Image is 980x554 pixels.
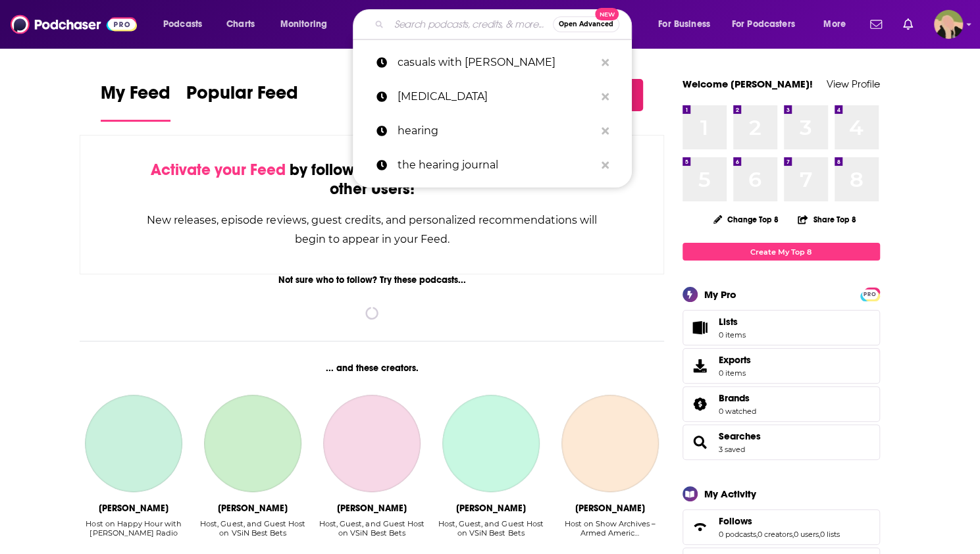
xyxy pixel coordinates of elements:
a: Show notifications dropdown [865,13,887,36]
span: Searches [683,424,880,460]
a: casuals with [PERSON_NAME] [353,45,632,80]
span: , [792,530,794,539]
a: PRO [862,289,878,299]
a: Mark Walters [561,395,659,492]
span: Exports [687,357,713,375]
span: Follows [719,515,752,527]
a: Femi Abebefe [442,395,540,492]
span: 0 items [719,368,751,378]
span: For Podcasters [732,15,795,34]
button: Change Top 8 [706,211,787,228]
span: PRO [862,290,878,299]
span: Exports [719,354,751,366]
span: Follows [683,509,880,545]
button: open menu [649,14,727,35]
a: Wes Reynolds [204,395,301,492]
a: Lists [683,310,880,345]
a: Exports [683,348,880,384]
div: Host on Show Archives – Armed Americ… [555,519,664,547]
a: Show notifications dropdown [898,13,918,36]
span: Charts [226,15,255,34]
a: Welcome [PERSON_NAME]! [683,78,813,90]
span: My Feed [101,82,170,112]
span: Lists [719,316,746,328]
a: 0 users [794,530,819,539]
div: Dave Ross [337,503,407,514]
button: open menu [723,14,814,35]
a: 0 creators [758,530,792,539]
button: open menu [271,14,344,35]
div: New releases, episode reviews, guest credits, and personalized recommendations will begin to appe... [146,211,598,249]
a: 0 watched [719,407,756,416]
div: ... and these creators. [80,363,665,374]
div: Not sure who to follow? Try these podcasts... [80,274,665,286]
a: Follows [719,515,840,527]
a: Charts [218,14,263,35]
p: hearing [398,114,595,148]
span: Popular Feed [186,82,298,112]
a: 3 saved [719,445,745,454]
div: Host, Guest, and Guest Host on VSiN Best Bets [198,519,307,547]
span: More [823,15,846,34]
a: 0 podcasts [719,530,756,539]
a: View Profile [827,78,880,90]
span: Logged in as KatMcMahonn [934,10,963,39]
button: open menu [814,14,862,35]
span: Lists [719,316,738,328]
img: Podchaser - Follow, Share and Rate Podcasts [11,12,137,37]
a: Brands [719,392,756,404]
span: Monitoring [280,15,327,34]
span: Activate your Feed [151,160,286,180]
p: casuals with katie nolan [398,45,595,80]
span: Open Advanced [559,21,613,28]
div: My Pro [704,288,736,301]
div: Wes Reynolds [218,503,288,514]
span: 0 items [719,330,746,340]
div: My Activity [704,488,756,500]
div: Host on Happy Hour with [PERSON_NAME] Radio [80,519,188,538]
div: Host, Guest, and Guest Host on VSiN Best Bets [317,519,426,538]
button: open menu [154,14,219,35]
a: Brands [687,395,713,413]
p: audiology [398,80,595,114]
span: , [756,530,758,539]
span: Lists [687,318,713,337]
a: hearing [353,114,632,148]
a: [MEDICAL_DATA] [353,80,632,114]
a: John Hardin [85,395,182,492]
div: Host on Show Archives – Armed Americ… [555,519,664,538]
button: Show profile menu [934,10,963,39]
div: Host on Happy Hour with Johnny Radio [80,519,188,547]
div: Host, Guest, and Guest Host on VSiN Best Bets [436,519,545,538]
div: Host, Guest, and Guest Host on VSiN Best Bets [436,519,545,547]
span: Brands [719,392,750,404]
div: John Hardin [99,503,168,514]
a: Searches [719,430,761,442]
div: Host, Guest, and Guest Host on VSiN Best Bets [198,519,307,538]
a: Create My Top 8 [683,243,880,261]
button: Share Top 8 [797,207,856,232]
div: Host, Guest, and Guest Host on VSiN Best Bets [317,519,426,547]
input: Search podcasts, credits, & more... [389,14,553,35]
a: Popular Feed [186,82,298,122]
a: My Feed [101,82,170,122]
span: Brands [683,386,880,422]
span: For Business [658,15,710,34]
div: Femi Abebefe [456,503,526,514]
div: Search podcasts, credits, & more... [365,9,644,39]
a: 0 lists [820,530,840,539]
div: Mark Walters [575,503,645,514]
img: User Profile [934,10,963,39]
a: Searches [687,433,713,451]
a: Follows [687,518,713,536]
p: the hearing journal [398,148,595,182]
span: Podcasts [163,15,202,34]
span: New [595,8,619,20]
button: Open AdvancedNew [553,16,619,32]
a: the hearing journal [353,148,632,182]
div: by following Podcasts, Creators, Lists, and other Users! [146,161,598,199]
a: Dave Ross [323,395,421,492]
